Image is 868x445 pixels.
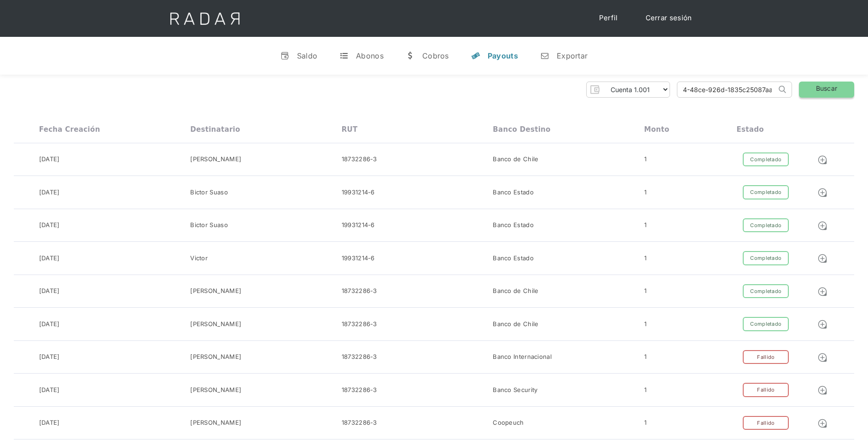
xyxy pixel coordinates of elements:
div: 1 [644,320,647,329]
div: 18732286-3 [342,320,377,329]
div: Bictor Suaso [190,188,228,197]
div: Bictor Suaso [190,221,228,230]
div: v [280,51,290,60]
div: [DATE] [39,352,60,362]
img: Detalle [817,253,827,263]
div: 1 [644,352,647,362]
div: [DATE] [39,320,60,329]
div: y [471,51,480,60]
img: Detalle [817,418,827,428]
div: RUT [342,125,358,134]
div: Estado [737,125,764,134]
div: [DATE] [39,386,60,395]
div: Banco Security [493,386,537,395]
div: Coopeuch [493,418,524,427]
div: 19931214-6 [342,254,375,263]
div: Exportar [557,51,588,60]
img: Detalle [817,155,827,165]
a: Perfil [590,9,627,27]
img: Detalle [817,352,827,363]
div: [PERSON_NAME] [190,155,241,164]
div: [PERSON_NAME] [190,352,241,362]
div: [PERSON_NAME] [190,418,241,427]
img: Detalle [817,385,827,395]
img: Detalle [817,319,827,329]
div: 18732286-3 [342,418,377,427]
div: Banco Internacional [493,352,552,362]
div: 18732286-3 [342,287,377,296]
div: [DATE] [39,418,60,427]
div: Banco de Chile [493,287,538,296]
div: [DATE] [39,155,60,164]
div: [DATE] [39,221,60,230]
img: Detalle [817,187,827,198]
div: 1 [644,221,647,230]
div: 1 [644,155,647,164]
div: 1 [644,287,647,296]
div: Completado [743,284,789,299]
div: n [540,51,549,60]
div: [PERSON_NAME] [190,287,241,296]
div: [DATE] [39,188,60,197]
div: 18732286-3 [342,386,377,395]
div: [PERSON_NAME] [190,386,241,395]
div: Banco Estado [493,188,534,197]
div: 1 [644,188,647,197]
div: Fallido [743,416,789,430]
div: 1 [644,418,647,427]
div: Completado [743,251,789,265]
div: w [406,51,415,60]
input: Busca por ID [677,82,776,97]
div: Completado [743,152,789,167]
div: 18732286-3 [342,352,377,362]
div: 1 [644,254,647,263]
div: Monto [644,125,670,134]
div: [PERSON_NAME] [190,320,241,329]
div: t [339,51,349,60]
div: Completado [743,317,789,331]
div: [DATE] [39,287,60,296]
img: Detalle [817,287,827,297]
div: Completado [743,218,789,233]
a: Cerrar sesión [636,9,701,27]
img: Detalle [817,221,827,231]
div: 19931214-6 [342,188,375,197]
div: Saldo [297,51,318,60]
div: 18732286-3 [342,155,377,164]
div: Banco destino [493,125,550,134]
div: Fallido [743,383,789,397]
div: Banco de Chile [493,155,538,164]
div: Payouts [488,51,518,60]
div: Completado [743,185,789,199]
div: Abonos [356,51,384,60]
div: 1 [644,386,647,395]
div: Banco Estado [493,221,534,230]
div: Fallido [743,350,789,364]
div: Victor [190,254,208,263]
div: Fecha creación [39,125,100,134]
div: Cobros [422,51,449,60]
form: Form [586,82,670,98]
div: Banco Estado [493,254,534,263]
div: Banco de Chile [493,320,538,329]
div: 19931214-6 [342,221,375,230]
a: Buscar [799,82,854,98]
div: [DATE] [39,254,60,263]
div: Destinatario [190,125,240,134]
